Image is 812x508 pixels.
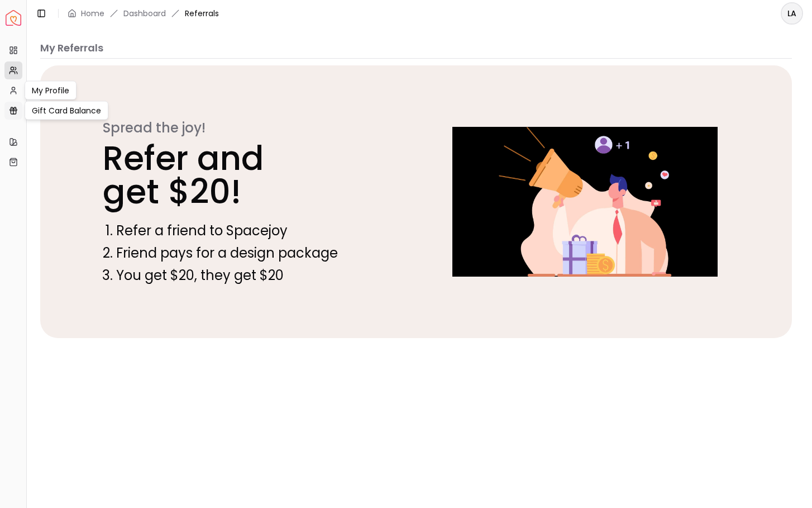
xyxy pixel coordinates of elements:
[25,81,77,100] div: My Profile
[423,127,747,277] img: Referral callout
[40,40,792,56] p: My Referrals
[116,222,391,240] li: Refer a friend to Spacejoy
[25,101,108,120] div: Gift Card Balance
[68,8,219,19] nav: breadcrumb
[6,10,21,26] a: Spacejoy
[6,10,21,26] img: Spacejoy Logo
[781,2,803,25] button: LA
[123,8,166,19] a: Dashboard
[782,3,802,23] span: LA
[103,119,391,137] p: Spread the joy!
[81,8,104,19] a: Home
[185,8,219,19] span: Referrals
[116,267,391,284] li: You get $20, they get $20
[103,141,391,208] p: Refer and get $20!
[116,244,391,262] li: Friend pays for a design package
